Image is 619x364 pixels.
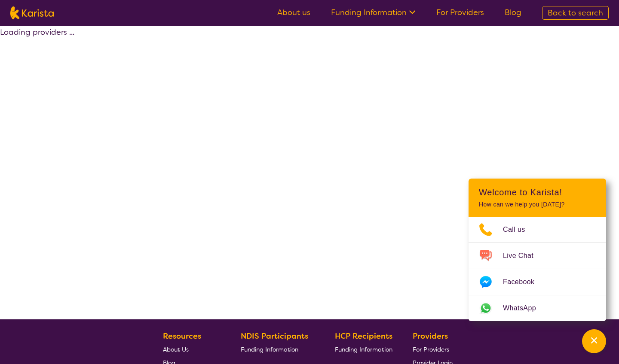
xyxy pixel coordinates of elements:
[542,6,609,20] a: Back to search
[277,7,310,18] a: About us
[548,8,603,18] span: Back to search
[241,331,308,341] b: NDIS Participants
[469,217,606,321] ul: Choose channel
[505,7,521,18] a: Blog
[413,343,453,356] a: For Providers
[335,331,392,341] b: HCP Recipients
[413,346,449,353] span: For Providers
[469,295,606,321] a: Web link opens in a new tab.
[436,7,484,18] a: For Providers
[479,187,596,197] h2: Welcome to Karista!
[163,343,221,356] a: About Us
[163,346,189,353] span: About Us
[10,6,54,19] img: Karista logo
[503,223,536,236] span: Call us
[335,343,392,356] a: Funding Information
[469,179,606,321] div: Channel Menu
[503,302,546,315] span: WhatsApp
[582,329,606,353] button: Channel Menu
[241,346,298,353] span: Funding Information
[413,331,448,341] b: Providers
[503,276,545,288] span: Facebook
[479,201,596,208] p: How can we help you [DATE]?
[335,346,392,353] span: Funding Information
[163,331,201,341] b: Resources
[331,7,416,18] a: Funding Information
[241,343,315,356] a: Funding Information
[503,249,544,262] span: Live Chat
